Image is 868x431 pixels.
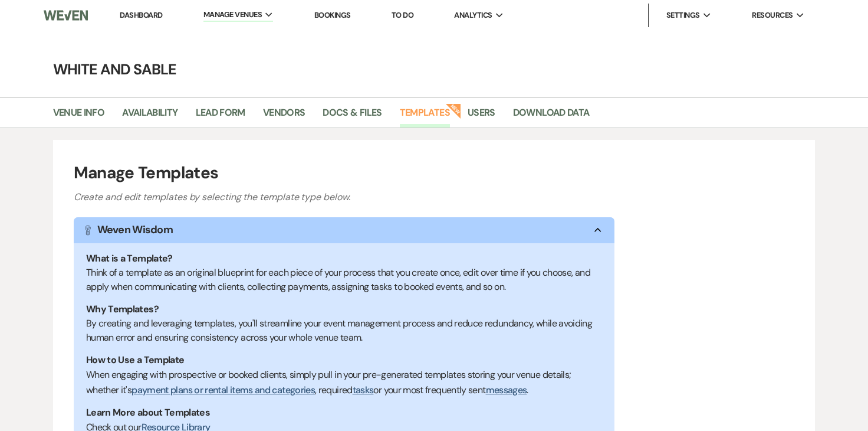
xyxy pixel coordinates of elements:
a: Templates [400,105,450,128]
a: payment plans or rental items and categories [131,384,315,396]
h1: Manage Templates [74,161,795,185]
img: Weven Logo [44,3,88,28]
span: Manage Venues [203,9,262,21]
p: When engaging with prospective or booked clients, simply pull in your pre-generated templates sto... [86,367,602,397]
h3: Create and edit templates by selecting the template type below. [74,190,795,204]
a: Vendors [263,105,305,128]
h1: Why Templates? [86,302,602,316]
h1: How to Use a Template [86,353,602,367]
a: Download Data [513,105,590,128]
a: To Do [392,10,413,20]
h1: Weven Wisdom [97,222,173,238]
h1: What is a Template? [86,252,602,266]
span: Settings [666,9,700,21]
strong: New [445,102,462,119]
a: messages [486,384,527,396]
a: Dashboard [120,10,162,20]
a: Bookings [314,10,351,20]
a: Availability [122,105,177,128]
span: Resources [752,9,793,21]
a: Venue Info [53,105,105,128]
a: Lead Form [196,105,245,128]
button: Weven Wisdom [74,217,614,243]
a: tasks [353,384,374,396]
span: Analytics [454,9,492,21]
h4: White and Sable [9,59,859,80]
h1: Learn More about Templates [86,406,602,420]
a: Users [468,105,495,128]
div: Think of a template as an original blueprint for each piece of your process that you create once,... [86,266,602,294]
div: By creating and leveraging templates, you'll streamline your event management process and reduce ... [86,316,602,345]
a: Docs & Files [323,105,382,128]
